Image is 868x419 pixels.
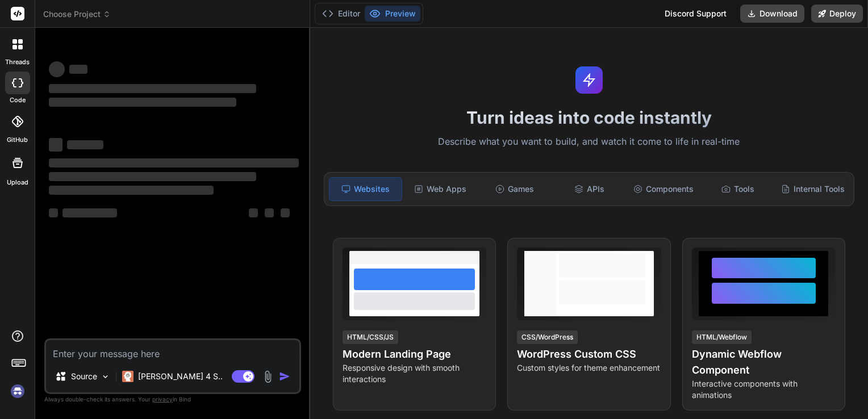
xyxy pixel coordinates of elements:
button: Preview [365,6,420,22]
span: ‌ [49,84,256,93]
button: Download [740,5,804,23]
span: ‌ [67,140,103,149]
h4: Modern Landing Page [343,346,486,362]
img: Pick Models [101,372,110,382]
div: APIs [553,177,625,201]
div: HTML/CSS/JS [343,330,398,344]
p: Describe what you want to build, and watch it come to life in real-time [317,135,861,149]
p: Custom styles for theme enhancement [517,362,661,374]
span: ‌ [281,208,290,217]
img: Claude 4 Sonnet [122,371,133,382]
img: icon [279,371,290,382]
span: ‌ [49,208,58,217]
div: CSS/WordPress [517,330,578,344]
h4: WordPress Custom CSS [517,346,661,362]
div: Internal Tools [777,177,849,201]
span: ‌ [249,208,258,217]
div: HTML/Webflow [692,330,752,344]
span: ‌ [49,61,65,77]
label: GitHub [7,135,28,145]
button: Editor [318,6,365,22]
div: Websites [329,177,402,201]
p: Interactive components with animations [692,378,836,401]
div: Web Apps [404,177,477,201]
span: Choose Project [43,9,111,20]
span: privacy [152,396,173,403]
div: Discord Support [658,5,733,23]
div: Tools [702,177,774,201]
span: ‌ [69,65,87,74]
span: ‌ [265,208,274,217]
span: ‌ [49,98,236,107]
span: ‌ [49,138,62,152]
span: ‌ [49,186,214,195]
img: signin [8,382,27,401]
p: Source [71,371,97,382]
h4: Dynamic Webflow Component [692,346,836,378]
p: [PERSON_NAME] 4 S.. [138,371,223,382]
span: ‌ [62,208,117,217]
label: code [10,95,26,105]
label: Upload [7,178,28,187]
p: Responsive design with smooth interactions [343,362,486,385]
button: Deploy [811,5,863,23]
div: Components [628,177,700,201]
h1: Turn ideas into code instantly [317,107,861,128]
span: ‌ [49,172,256,181]
label: threads [5,57,30,67]
p: Always double-check its answers. Your in Bind [44,394,301,405]
img: attachment [261,370,274,383]
div: Games [479,177,551,201]
span: ‌ [49,158,299,167]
